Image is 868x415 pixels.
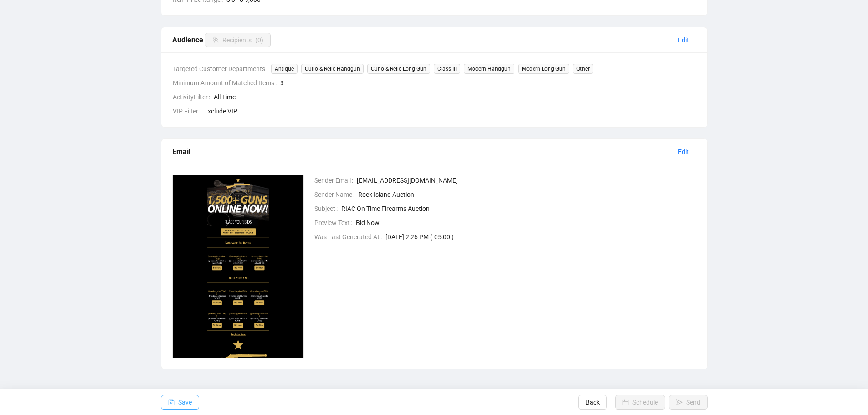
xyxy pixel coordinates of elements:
span: Exclude VIP [204,106,696,116]
span: All Time [214,92,696,102]
span: Targeted Customer Departments [173,64,271,74]
span: save [168,399,175,405]
span: Sender Email [314,175,357,185]
span: Sender Name [314,190,358,200]
span: [DATE] 2:26 PM (-05:00 ) [385,232,696,242]
button: Back [578,395,607,410]
span: Was Last Generated At [314,232,385,242]
span: Class III [434,64,460,74]
span: Modern Handgun [464,64,514,74]
span: Back [586,389,600,415]
span: Preview Text [314,218,356,228]
span: Antique [271,64,298,74]
span: Curio & Relic Long Gun [367,64,430,74]
span: Modern Long Gun [518,64,569,74]
img: 1757015862362-lKJOwyRa4Z8SbeUV.png [172,175,304,358]
button: Edit [671,144,696,159]
button: Recipients(0) [205,33,271,47]
span: ActivityFilter [173,92,214,102]
span: RIAC On Time Firearms Auction [341,204,696,214]
button: Save [161,395,199,410]
span: VIP Filter [173,106,204,116]
span: Curio & Relic Handgun [301,64,364,74]
button: Schedule [615,395,665,410]
span: [EMAIL_ADDRESS][DOMAIN_NAME] [357,175,696,185]
span: Rock Island Auction [358,190,696,200]
div: Email [172,146,671,157]
span: Audience [172,36,271,44]
span: Edit [678,35,689,45]
span: Minimum Amount of Matched Items [173,78,280,88]
span: Save [178,389,192,415]
span: 3 [280,78,696,88]
span: Other [573,64,593,74]
span: Subject [314,204,341,214]
button: Edit [671,33,696,47]
span: Edit [678,147,689,157]
span: Bid Now [356,218,696,228]
button: Send [669,395,708,410]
